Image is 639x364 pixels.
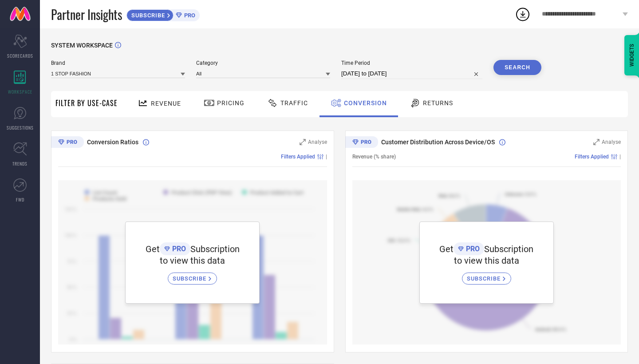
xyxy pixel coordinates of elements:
span: Traffic [280,99,308,107]
a: SUBSCRIBE [168,266,217,285]
span: Conversion Ratios [87,138,138,146]
span: | [619,154,621,160]
svg: Zoom [593,139,600,145]
span: TRENDS [12,160,28,167]
span: Brand [51,60,185,66]
span: Get [146,244,160,254]
span: SYSTEM WORKSPACE [51,42,113,49]
button: Search [493,60,541,75]
span: SUBSCRIBE [467,275,503,282]
span: Get [439,244,454,254]
span: Analyse [308,139,327,145]
span: SCORECARDS [7,52,33,59]
span: | [326,154,327,160]
span: Subscription [190,244,240,254]
span: PRO [170,245,186,253]
span: Analyse [602,139,621,145]
span: Conversion [344,99,387,107]
span: Filters Applied [575,154,609,160]
span: SUGGESTIONS [7,124,34,131]
span: Pricing [217,99,245,107]
a: SUBSCRIBEPRO [126,7,200,21]
svg: Zoom [300,139,306,145]
div: Premium [51,136,84,150]
span: Subscription [484,244,533,254]
span: WORKSPACE [8,88,32,95]
span: PRO [182,12,195,19]
span: Revenue (% share) [352,154,396,160]
input: Select time period [341,68,482,79]
span: SUBSCRIBE [173,275,209,282]
div: Open download list [515,6,531,22]
span: Revenue [151,100,181,107]
span: Filters Applied [281,154,315,160]
span: to view this data [454,255,519,266]
div: Premium [345,136,378,150]
span: Filter By Use-Case [55,98,118,108]
span: Time Period [341,60,482,66]
span: SUBSCRIBE [127,12,167,19]
span: Returns [423,99,453,107]
span: to view this data [160,255,225,266]
span: Partner Insights [51,5,122,24]
a: SUBSCRIBE [462,266,511,285]
span: PRO [464,245,480,253]
span: Customer Distribution Across Device/OS [381,138,495,146]
span: FWD [16,196,24,203]
span: Category [196,60,330,66]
